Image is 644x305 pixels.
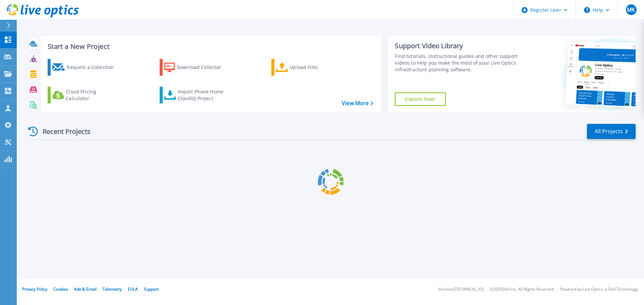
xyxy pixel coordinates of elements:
div: Support Video Library [395,42,521,50]
a: Ads & Email [74,286,97,292]
a: Cookies [53,286,68,292]
li: © 2025 Dell Inc. All Rights Reserved [490,287,554,292]
div: Upload Files [290,61,343,74]
a: Cloud Pricing Calculator [48,87,122,103]
div: Request a Collection [67,61,120,74]
a: Upload Files [271,59,346,76]
h3: Start a New Project [48,43,373,50]
a: View More [342,100,373,106]
a: Request a Collection [48,59,122,76]
a: Telemetry [103,286,122,292]
div: Find tutorials, instructional guides and other support videos to help you make the most of your L... [395,53,521,73]
a: Download Collector [160,59,234,76]
div: Recent Projects [26,123,100,140]
a: Support [144,286,159,292]
a: Explore Now! [395,92,446,106]
li: Powered by Live Optics, a Dell Technology [560,287,638,292]
a: Privacy Policy [22,286,47,292]
div: Download Collector [177,61,230,74]
div: Cloud Pricing Calculator [66,88,119,102]
div: Import Phone Home CloudIQ Project [178,88,230,102]
a: All Projects [587,124,636,139]
a: EULA [128,286,138,292]
span: MK [627,7,635,12]
li: Version: [TECHNICAL_ID] [438,287,484,292]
